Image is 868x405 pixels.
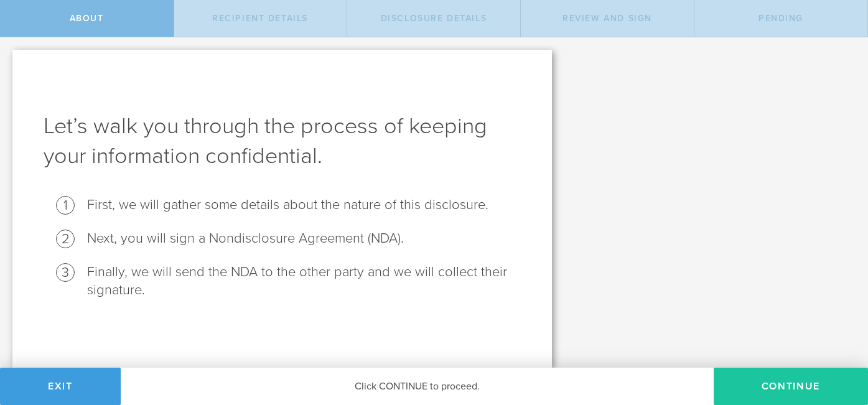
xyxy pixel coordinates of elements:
span: Disclosure details [381,13,487,24]
h1: Let’s walk you through the process of keeping your information confidential. [44,111,521,171]
span: Recipient details [212,13,308,24]
li: Finally, we will send the NDA to the other party and we will collect their signature. [87,263,521,299]
span: Review and sign [562,13,652,24]
li: Next, you will sign a Nondisclosure Agreement (NDA). [87,230,521,248]
span: About [70,13,104,24]
li: First, we will gather some details about the nature of this disclosure. [87,196,521,214]
span: Pending [758,13,803,24]
div: Click CONTINUE to proceed. [121,368,714,405]
button: Continue [714,368,868,405]
iframe: Chat Widget [806,308,868,368]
